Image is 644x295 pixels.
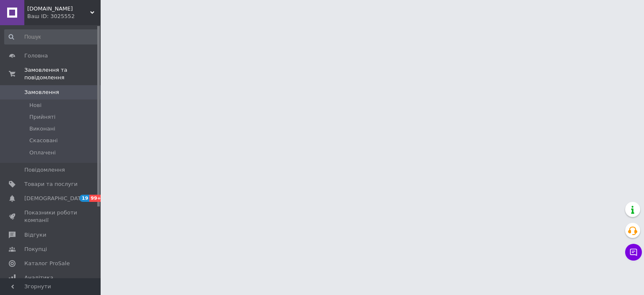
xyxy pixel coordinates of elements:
[24,52,48,60] span: Головна
[27,13,101,20] div: Ваш ID: 3025552
[24,209,78,224] span: Показники роботи компанії
[625,244,642,261] button: Чат з покупцем
[24,245,47,253] span: Покупці
[24,195,86,202] span: [DEMOGRAPHIC_DATA]
[29,102,42,109] span: Нові
[29,149,56,157] span: Оплачені
[24,166,65,174] span: Повідомлення
[29,113,55,121] span: Прийняті
[27,5,90,13] span: Marketgo.com.ua
[24,260,70,267] span: Каталог ProSale
[24,274,53,282] span: Аналітика
[29,137,58,144] span: Скасовані
[24,89,59,96] span: Замовлення
[24,180,78,188] span: Товари та послуги
[29,125,55,133] span: Виконані
[4,29,99,44] input: Пошук
[89,195,103,202] span: 99+
[24,231,46,239] span: Відгуки
[80,195,89,202] span: 19
[24,66,101,81] span: Замовлення та повідомлення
